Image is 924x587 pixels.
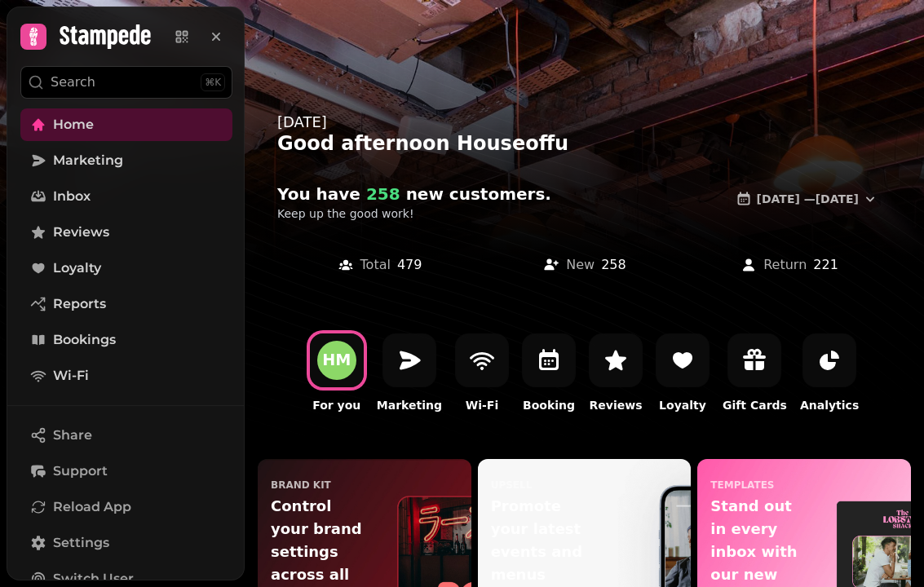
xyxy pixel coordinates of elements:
a: Settings [20,527,232,559]
button: Reload App [20,491,232,523]
p: For you [312,397,360,413]
p: Loyalty [659,397,706,413]
span: Share [53,426,92,445]
span: [DATE] — [DATE] [757,193,859,205]
span: Reports [53,294,106,314]
a: Marketing [20,144,232,177]
span: Home [53,115,94,135]
button: Share [20,419,232,452]
span: Settings [53,533,109,553]
span: Inbox [53,187,91,206]
p: Reviews [590,397,643,413]
p: Marketing [377,397,442,413]
span: Reviews [53,223,109,242]
span: Loyalty [53,258,101,278]
p: upsell [491,479,533,492]
a: Wi-Fi [20,360,232,392]
a: Reviews [20,216,232,249]
a: Reports [20,288,232,320]
p: Wi-Fi [466,397,498,413]
p: Keep up the good work! [277,205,695,222]
p: Brand Kit [271,479,331,492]
a: Loyalty [20,252,232,285]
span: Reload App [53,497,131,517]
span: Marketing [53,151,123,170]
p: Booking [523,397,575,413]
div: H M [322,352,351,368]
p: templates [710,479,774,492]
p: Promote your latest events and menus [491,495,585,586]
button: Support [20,455,232,488]
div: [DATE] [277,111,891,134]
a: Home [20,108,232,141]
button: [DATE] —[DATE] [723,183,891,215]
a: Inbox [20,180,232,213]
div: Good afternoon Houseoffu [277,130,891,157]
span: Wi-Fi [53,366,89,386]
p: Analytics [800,397,859,413]
span: Support [53,461,108,481]
div: ⌘K [201,73,225,91]
h2: You have new customer s . [277,183,590,205]
button: Search⌘K [20,66,232,99]
span: 258 [360,184,400,204]
a: Bookings [20,324,232,356]
p: Gift Cards [723,397,787,413]
span: Bookings [53,330,116,350]
p: Search [51,73,95,92]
